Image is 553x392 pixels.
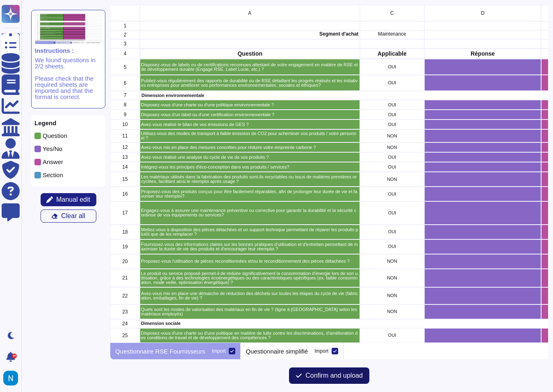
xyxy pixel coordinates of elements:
p: Engagez-vous à assurer une maintenance préventive ou corrective pour garantir la durabilité et la... [141,208,359,217]
div: 24 [110,319,140,328]
p: Yes/No [43,146,62,152]
div: 23 [110,304,140,319]
div: 17 [110,201,140,225]
div: 25 [110,328,140,343]
button: user [2,369,24,387]
p: Questionnaire RSE Fournisseurs [115,348,205,354]
p: Proposez-vous des produits conçus pour être facilement réparables, afin de prolonger leur durée d... [141,189,359,198]
p: Legend [34,120,102,126]
div: 2 [110,30,140,39]
div: 6 [110,75,140,91]
span: Clear all [61,213,85,219]
p: Intégrez-vous les principes d'éco-conception dans vos produits / services? [141,165,359,169]
p: Le produit ou service proposé permet-il de réduire significativement la consommation d’énergie lo... [141,271,359,285]
div: 4 [110,48,140,59]
p: OUI [361,113,423,117]
p: Fournissez-vous des informations claires sur les bonnes pratiques d'utilisation et d'entretien pe... [141,242,359,251]
span: A [248,11,251,16]
p: Question [141,51,359,56]
div: 20 [110,254,140,269]
p: Question [43,133,67,139]
p: Disposez-vous d'une charte ou d'une politique en matière de lutte contre les discriminations, d'a... [141,331,359,340]
p: OUI [361,65,423,69]
div: grid [110,5,548,343]
div: 9 [110,110,140,119]
p: OUI [361,244,423,249]
p: OUI [361,230,423,234]
div: Import [212,349,225,354]
span: D [481,11,485,16]
button: Manual edit [41,193,96,206]
div: 18 [110,225,140,239]
p: Applicable [361,51,423,56]
p: OUI [361,165,423,169]
img: instruction [35,14,102,44]
p: OUI [361,333,423,338]
p: NON [361,293,423,298]
p: Avez-vous mis en place des mesures concrètes pour réduire votre empreinte carbone ? [141,145,359,150]
span: C [390,11,394,16]
div: 9+ [12,354,17,358]
p: OUI [361,192,423,196]
p: OUI [361,211,423,215]
p: OUI [361,103,423,107]
p: Utilisez-vous des modes de transport à faible émission de CO2 pour acheminer vos produits / votre... [141,131,359,140]
p: OUI [361,81,423,85]
p: Proposez-vous l'utilisation de pièces reconditionnées et/ou le reconditionnement des pièces détac... [141,259,359,264]
p: Avez-vous réalisé le bilan de vos émissions de GES ? [141,122,359,127]
div: 8 [110,100,140,110]
p: Publiez-vous régulièrement des rapports de durabilité ou de RSE détaillant les progrès réalisés e... [141,79,359,88]
div: 16 [110,187,140,201]
img: user [3,371,18,385]
p: Section [43,172,63,178]
p: Avez-vous réalisé une analyse du cycle de vie de vos produits ? [141,155,359,160]
p: We found questions in 2/2 sheets. Please check that the required sheets are imported and that the... [35,57,102,100]
p: OUI [361,155,423,160]
div: 15 [110,172,140,187]
div: 19 [110,239,140,254]
p: OUI [361,122,423,127]
div: 12 [110,142,140,152]
span: Confirm and upload [305,372,363,379]
p: Avez-vous mis en place une démarche de réduction des déchets sur toutes les étapes du cycle de vi... [141,291,359,300]
p: Mettez-vous à disposition des pièces détachées et un support technique permettant de réparer les ... [141,228,359,237]
button: Clear all [41,210,96,223]
p: Les matériaux utilisés dans la fabrication des produits sont-ils recyclables ou issus de matières... [141,175,359,184]
p: Questionnaire simplifié [246,348,308,354]
div: Import [314,349,328,354]
div: 14 [110,162,140,172]
div: 11 [110,129,140,142]
p: Disposez-vous de labels ou de certifications reconnues attestant de votre engagement en matière d... [141,63,359,72]
p: NON [361,259,423,264]
div: 26 [110,343,140,358]
div: 22 [110,287,140,304]
p: NON [361,309,423,314]
p: NON [361,145,423,150]
p: Quels sont les modes de valorisation des matériaux en fin de vie ? (ligne à [GEOGRAPHIC_DATA] sel... [141,307,359,316]
p: Disposez-vous d'un label ou d'une certification environnementale ? [141,113,359,117]
p: NON [361,177,423,182]
p: Réponse [426,51,540,56]
span: Manual edit [56,196,90,203]
div: 13 [110,152,140,162]
p: Instructions : [35,47,102,54]
div: 5 [110,59,140,75]
div: 21 [110,269,140,287]
p: NON [361,276,423,280]
div: 7 [110,91,140,100]
p: Answer [43,159,63,165]
p: Disposez-vous d'une charte ou d'une politique environnementale ? [141,103,359,107]
button: Confirm and upload [289,367,369,384]
p: Segment d'achat [141,32,359,36]
div: 1 [110,21,140,30]
p: Maintenance [361,32,423,36]
p: NON [361,134,423,138]
div: 10 [110,119,140,129]
div: 3 [110,39,140,48]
